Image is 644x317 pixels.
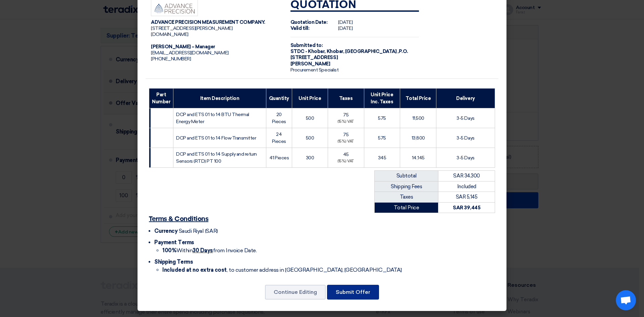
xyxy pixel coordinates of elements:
span: 75 [343,132,348,138]
u: 30 Days [193,247,213,254]
th: Item Description [173,89,266,108]
div: ADVANCE PRECISION MEASUREMENT COMPANY. [151,19,280,25]
span: DCP and ETS 01 to 14 Flow Transmitter [176,135,256,141]
span: 13,800 [412,135,425,141]
div: [PERSON_NAME] – Manager [151,44,280,50]
span: 14,145 [412,155,425,161]
span: 41 Pieces [269,155,289,161]
span: 575 [378,135,386,141]
strong: 100% [162,247,176,254]
div: (15%) VAT [331,159,361,164]
td: Shipping Fees [375,181,438,192]
span: Shipping Terms [154,259,193,265]
span: 3-5 Days [457,115,474,121]
u: Terms & Conditions [149,216,208,222]
th: Total Price [400,89,436,108]
span: 75 [343,112,348,118]
span: [PHONE_NUMBER] [151,56,191,62]
th: Quantity [266,89,292,108]
span: [STREET_ADDRESS][PERSON_NAME] [151,25,232,31]
span: 20 Pieces [272,112,286,124]
th: Unit Price Inc. Taxes [364,89,400,108]
td: Total Price [375,202,438,213]
div: Open chat [616,290,636,310]
strong: Included at no extra cost [162,267,227,273]
span: DCP and ETS 01 to 14 BTU Thermal Energy Meter [176,112,249,124]
span: 45 [343,152,349,157]
strong: SAR 39,445 [453,205,480,211]
button: Submit Offer [327,285,379,300]
td: Subtotal [375,171,438,181]
span: STDC - Khobar, [290,49,326,54]
strong: Quotation Date: [290,19,328,25]
span: 300 [306,155,314,161]
strong: Submitted to: [290,43,323,48]
li: , to customer address in [GEOGRAPHIC_DATA], [GEOGRAPHIC_DATA] [162,266,495,274]
td: Taxes [375,192,438,203]
span: Payment Terms [154,239,194,246]
td: SAR 34,300 [438,171,495,181]
th: Taxes [328,89,364,108]
span: DCP and ETS 01 to 14 Supply and return Sensors (RTD) PT 100 [176,151,257,164]
span: [DATE] [338,19,353,25]
span: [DATE] [338,25,353,31]
th: Part Number [149,89,173,108]
span: 3-5 Days [457,135,474,141]
span: [DOMAIN_NAME] [151,32,189,37]
span: 500 [306,135,314,141]
span: Within from Invoice Date. [162,247,257,254]
span: [EMAIL_ADDRESS][DOMAIN_NAME] [151,50,229,56]
th: Delivery [436,89,495,108]
span: 345 [378,155,386,161]
span: Procurement Specialist [290,67,338,73]
span: [PERSON_NAME] [290,61,330,67]
div: (15%) VAT [331,139,361,145]
strong: Valid till: [290,25,310,31]
div: (15%) VAT [331,119,361,125]
span: Currency [154,228,177,234]
span: 3-5 Days [457,155,474,161]
span: 575 [378,115,386,121]
span: Included [457,183,476,190]
span: 11,500 [412,115,424,121]
span: Khobar, [GEOGRAPHIC_DATA] ,P.O. [STREET_ADDRESS] [290,49,408,60]
span: SAR 5,145 [456,194,478,200]
span: Saudi Riyal (SAR) [179,228,218,234]
span: 500 [306,115,314,121]
button: Continue Editing [265,285,326,300]
th: Unit Price [292,89,328,108]
span: 24 Pieces [272,131,286,144]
